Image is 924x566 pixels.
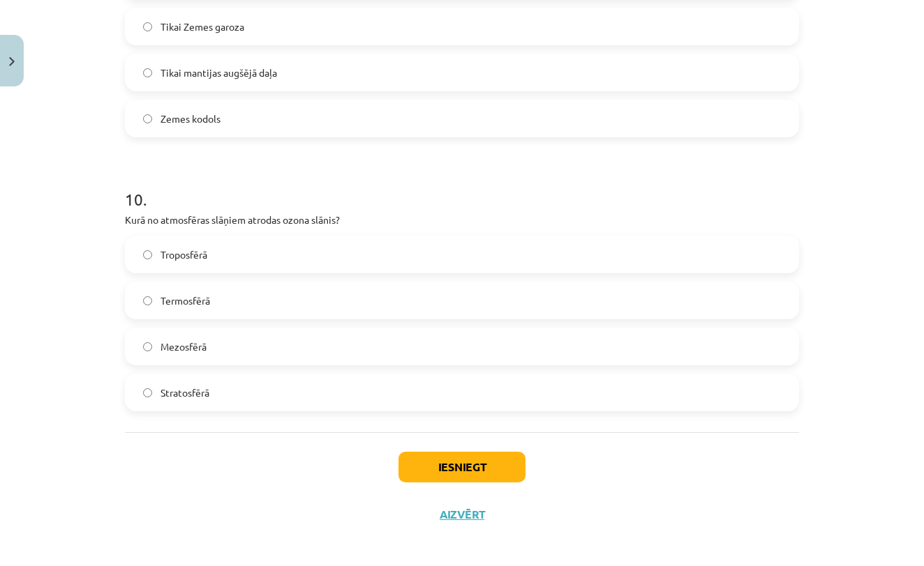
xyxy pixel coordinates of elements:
[143,22,152,31] input: Tikai Zemes garoza
[125,165,799,208] h1: 10 .
[161,112,221,126] span: Zemes kodols
[161,66,277,80] span: Tikai mantijas augšējā daļa
[161,247,207,262] span: Troposfērā
[9,57,15,66] img: icon-close-lesson-0947bae3869378f0d4975bcd49f059093ad1ed9edebbc8119c70593378902aed.svg
[143,342,152,351] input: Mezosfērā
[161,385,209,400] span: Stratosfērā
[143,296,152,305] input: Termosfērā
[161,339,207,354] span: Mezosfērā
[143,68,152,77] input: Tikai mantijas augšējā daļa
[143,388,152,397] input: Stratosfērā
[435,507,489,521] button: Aizvērt
[161,20,244,34] span: Tikai Zemes garoza
[398,452,526,482] button: Iesniegt
[161,293,210,308] span: Termosfērā
[125,213,799,227] p: Kurā no atmosfēras slāņiem atrodas ozona slānis?
[143,114,152,123] input: Zemes kodols
[143,250,152,259] input: Troposfērā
